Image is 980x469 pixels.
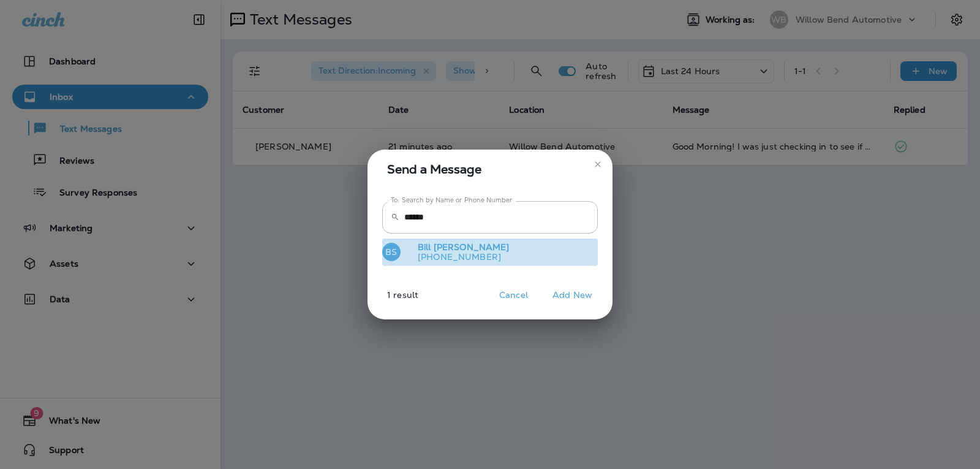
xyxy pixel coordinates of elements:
[408,252,510,262] p: [PHONE_NUMBER]
[588,154,608,174] button: close
[546,286,598,305] button: Add New
[387,159,598,179] span: Send a Message
[382,243,401,261] div: BS
[363,290,418,310] p: 1 result
[434,242,510,253] span: [PERSON_NAME]
[382,238,598,267] button: BSBill [PERSON_NAME][PHONE_NUMBER]
[418,242,431,253] span: Bill
[491,286,537,305] button: Cancel
[391,196,513,205] label: To: Search by Name or Phone Number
